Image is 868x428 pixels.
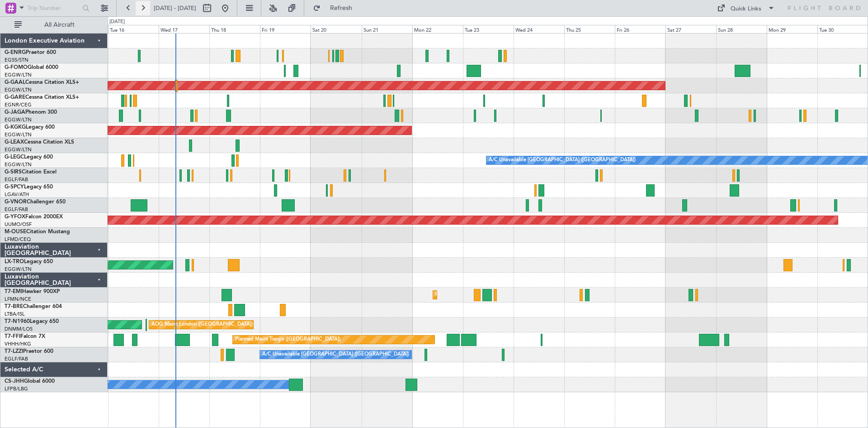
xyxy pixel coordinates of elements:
[5,349,23,354] span: T7-LZZI
[5,341,31,347] a: VHHH/HKG
[5,125,26,130] span: G-KGKG
[564,25,615,33] div: Thu 25
[5,214,25,220] span: G-YFOX
[731,5,761,14] div: Quick Links
[5,311,25,317] a: LTBA/ISL
[5,296,31,303] a: LFMN/NCE
[5,319,59,324] a: T7-N1960Legacy 650
[5,184,53,190] a: G-SPCYLegacy 650
[5,72,32,78] a: EGGW/LTN
[5,139,24,145] span: G-LEAX
[5,80,79,85] a: G-GAALCessna Citation XLS+
[5,191,29,198] a: LGAV/ATH
[5,65,58,70] a: G-FOMOGlobal 6000
[5,154,24,160] span: G-LEGC
[5,259,24,264] span: LX-TRO
[817,25,868,33] div: Tue 30
[5,326,33,332] a: DNMM/LOS
[5,214,63,220] a: G-YFOXFalcon 2000EX
[5,206,28,213] a: EGLF/FAB
[5,221,32,228] a: UUMO/OSF
[24,22,95,28] span: All Aircraft
[362,25,412,33] div: Sun 21
[311,25,361,33] div: Sat 20
[109,18,125,26] div: [DATE]
[716,25,767,33] div: Sun 28
[5,65,28,70] span: G-FOMO
[5,154,53,160] a: G-LEGCLegacy 600
[5,304,23,309] span: T7-BRE
[10,18,98,32] button: All Aircraft
[5,379,24,384] span: CS-JHH
[5,161,32,168] a: EGGW/LTN
[5,50,26,55] span: G-ENRG
[5,385,28,392] a: LFPB/LBG
[5,176,28,183] a: EGLF/FAB
[5,334,45,339] a: T7-FFIFalcon 7X
[5,95,79,100] a: G-GARECessna Citation XLS+
[159,25,209,33] div: Wed 17
[5,146,32,153] a: EGGW/LTN
[5,50,56,55] a: G-ENRGPraetor 600
[5,139,74,145] a: G-LEAXCessna Citation XLS
[151,318,253,332] div: AOG Maint London ([GEOGRAPHIC_DATA])
[615,25,665,33] div: Fri 26
[262,348,409,361] div: A/C Unavailable [GEOGRAPHIC_DATA] ([GEOGRAPHIC_DATA])
[5,229,70,235] a: M-OUSECitation Mustang
[5,319,30,324] span: T7-N1960
[309,1,363,15] button: Refresh
[235,333,340,346] div: Planned Maint Tianjin ([GEOGRAPHIC_DATA])
[712,1,779,15] button: Quick Links
[5,199,27,205] span: G-VNOR
[5,169,57,175] a: G-SIRSCitation Excel
[260,25,311,33] div: Fri 19
[5,259,53,264] a: LX-TROLegacy 650
[5,57,28,63] a: EGSS/STN
[5,80,25,85] span: G-GAAL
[489,154,636,167] div: A/C Unavailable [GEOGRAPHIC_DATA] ([GEOGRAPHIC_DATA])
[322,5,360,11] span: Refresh
[5,289,60,294] a: T7-EMIHawker 900XP
[5,116,32,123] a: EGGW/LTN
[5,356,28,362] a: EGLF/FAB
[5,169,22,175] span: G-SIRS
[28,1,80,15] input: Trip Number
[767,25,817,33] div: Mon 29
[514,25,564,33] div: Wed 24
[665,25,716,33] div: Sat 27
[108,25,159,33] div: Tue 16
[5,125,55,130] a: G-KGKGLegacy 600
[5,110,25,115] span: G-JAGA
[5,87,32,93] a: EGGW/LTN
[5,184,24,190] span: G-SPCY
[5,131,32,138] a: EGGW/LTN
[5,95,25,100] span: G-GARE
[435,288,522,302] div: Planned Maint [GEOGRAPHIC_DATA]
[5,349,53,354] a: T7-LZZIPraetor 600
[5,304,62,309] a: T7-BREChallenger 604
[5,199,66,205] a: G-VNORChallenger 650
[209,25,260,33] div: Thu 18
[154,4,196,12] span: [DATE] - [DATE]
[463,25,514,33] div: Tue 23
[5,266,32,273] a: EGGW/LTN
[5,334,20,339] span: T7-FFI
[5,236,31,243] a: LFMD/CEQ
[412,25,463,33] div: Mon 22
[5,229,26,235] span: M-OUSE
[5,289,22,294] span: T7-EMI
[5,110,57,115] a: G-JAGAPhenom 300
[5,101,32,108] a: EGNR/CEG
[5,379,55,384] a: CS-JHHGlobal 6000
